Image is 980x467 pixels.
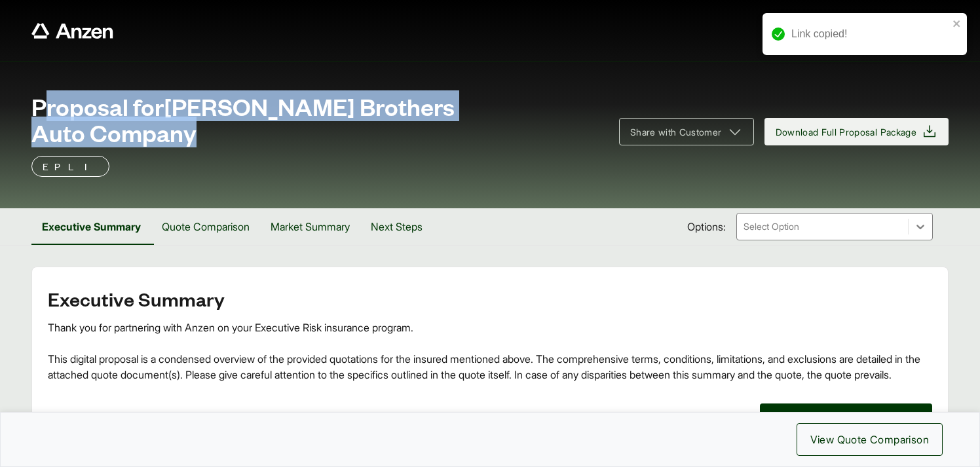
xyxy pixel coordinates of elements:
[48,320,932,383] div: Thank you for partnering with Anzen on your Executive Risk insurance program. This digital propos...
[360,208,433,245] button: Next Steps
[810,432,929,447] span: View Quote Comparison
[687,219,726,234] span: Options:
[771,409,922,423] span: View Complete Quote Comparison
[31,208,151,245] button: Executive Summary
[151,208,260,245] button: Quote Comparison
[791,26,949,42] div: Link copied!
[31,23,113,39] a: Anzen website
[952,18,962,29] button: close
[43,159,98,174] p: EPLI
[48,288,932,309] h2: Executive Summary
[764,118,949,145] button: Download Full Proposal Package
[31,93,603,145] span: Proposal for [PERSON_NAME] Brothers Auto Company
[776,125,917,139] span: Download Full Proposal Package
[260,208,360,245] button: Market Summary
[797,423,943,456] button: View Quote Comparison
[619,118,754,145] button: Share with Customer
[630,125,722,139] span: Share with Customer
[760,403,933,429] button: View Complete Quote Comparison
